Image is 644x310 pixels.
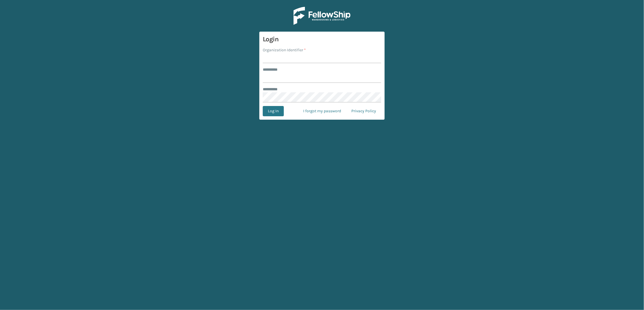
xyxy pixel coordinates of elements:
a: Privacy Policy [346,106,381,116]
a: I forgot my password [298,106,346,116]
img: Logo [294,7,350,25]
h3: Login [263,35,381,44]
button: Log In [263,106,284,116]
label: Organization Identifier [263,47,306,53]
